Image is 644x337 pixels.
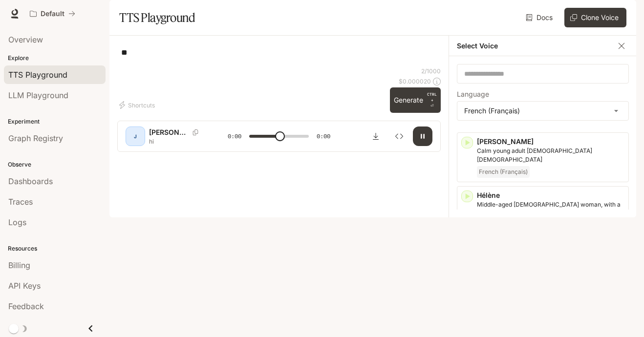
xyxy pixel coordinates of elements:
[389,126,409,146] button: Inspect
[457,102,628,120] div: French (Français)
[149,127,189,137] p: [PERSON_NAME]
[477,200,624,218] p: Middle-aged French woman, with a smooth, musical, and graceful voice
[189,129,202,135] button: Copy Voice ID
[128,128,143,144] div: J
[25,4,80,23] button: All workspaces
[119,8,195,27] h1: TTS Playground
[149,137,204,146] p: hi
[477,137,624,147] p: [PERSON_NAME]
[228,131,241,141] span: 0:00
[477,166,530,178] span: French (Français)
[390,87,441,113] button: GenerateCTRL +⏎
[477,147,624,164] p: Calm young adult French male
[477,190,624,200] p: Hélène
[399,77,431,85] p: $ 0.000020
[427,91,437,109] p: ⏎
[457,91,489,98] p: Language
[421,67,441,75] p: 2 / 1000
[427,91,437,103] p: CTRL +
[117,97,159,113] button: Shortcuts
[317,131,330,141] span: 0:00
[564,8,626,27] button: Clone Voice
[524,8,557,27] a: Docs
[366,126,386,146] button: Download audio
[41,10,64,18] p: Default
